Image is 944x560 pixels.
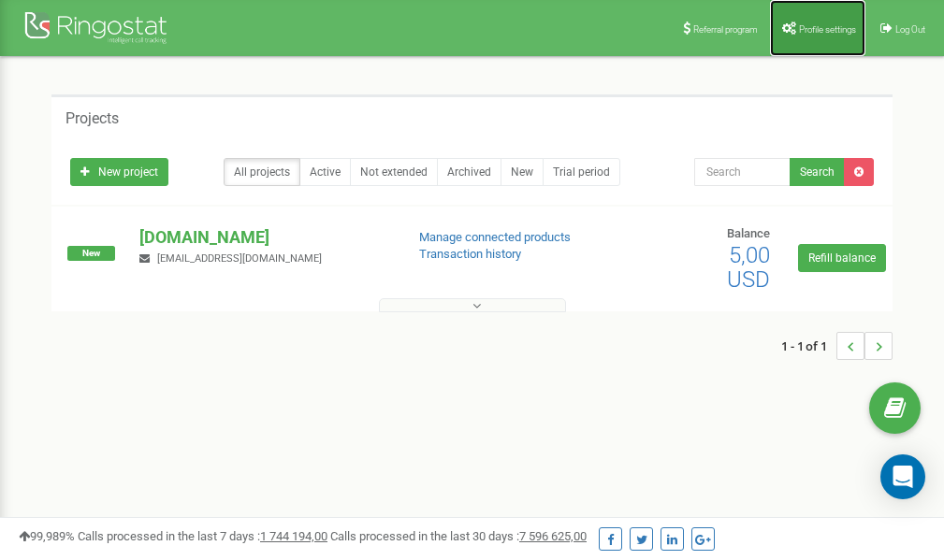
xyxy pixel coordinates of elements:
[727,242,770,293] span: 5,00 USD
[350,158,438,186] a: Not extended
[19,529,75,543] span: 99,989%
[727,226,770,240] span: Balance
[330,529,587,543] span: Calls processed in the last 30 days :
[880,454,925,499] div: Open Intercom Messenger
[157,252,322,265] span: [EMAIL_ADDRESS][DOMAIN_NAME]
[224,158,300,186] a: All projects
[501,158,544,186] a: New
[419,230,571,244] a: Manage connected products
[299,158,351,186] a: Active
[543,158,620,186] a: Trial period
[519,529,587,543] u: 7 596 625,00
[437,158,501,186] a: Archived
[65,110,119,127] h5: Projects
[790,158,845,186] button: Search
[799,24,856,35] span: Profile settings
[139,225,388,250] p: [DOMAIN_NAME]
[781,313,893,379] nav: ...
[419,247,521,261] a: Transaction history
[70,158,168,186] a: New project
[260,529,327,543] u: 1 744 194,00
[693,24,758,35] span: Referral program
[78,529,327,543] span: Calls processed in the last 7 days :
[67,246,115,261] span: New
[798,244,886,272] a: Refill balance
[895,24,925,35] span: Log Out
[694,158,791,186] input: Search
[781,332,836,360] span: 1 - 1 of 1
